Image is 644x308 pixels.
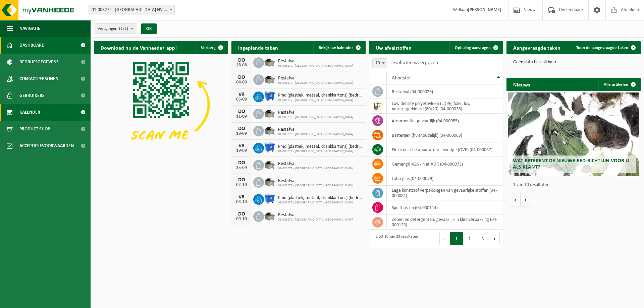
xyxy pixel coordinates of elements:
td: absorbentia, gevaarlijk (04-000055) [387,114,503,128]
span: 01-003272 - [GEOGRAPHIC_DATA] [GEOGRAPHIC_DATA] [278,201,362,205]
div: 1 tot 10 van 23 resultaten [372,231,418,246]
span: Afvalstof [392,75,411,81]
button: Vestigingen(2/2) [94,23,137,34]
div: 05-09 [235,97,248,102]
div: 28-08 [235,63,248,68]
span: Restafval [278,212,353,218]
div: 25-09 [235,166,248,170]
h2: Uw afvalstoffen [369,41,418,54]
span: Dashboard [19,37,45,54]
td: gemengd KGA - niet ADR (04-000073) [387,157,503,171]
div: 18-09 [235,131,248,136]
div: VR [235,92,248,97]
span: Vestigingen [98,24,128,34]
img: WB-5000-GAL-GY-01 [264,108,275,119]
button: 3 [476,232,489,245]
span: Pmd (plastiek, metaal, drankkartons) (bedrijven) [278,195,362,201]
span: Navigatie [19,20,40,37]
span: Bedrijfsgegevens [19,54,59,70]
div: DO [235,160,248,166]
td: batterijen (huishoudelijk) (04-000063) [387,128,503,142]
span: 01-003272 - [GEOGRAPHIC_DATA] [GEOGRAPHIC_DATA] [278,149,362,153]
div: VR [235,143,248,148]
td: restafval (04-000029) [387,84,503,99]
img: WB-1100-HPE-BE-01 [264,142,275,153]
div: DO [235,177,248,183]
span: Verberg [201,46,216,50]
td: labo-glas (04-000079) [387,171,503,186]
label: resultaten weergeven [390,60,438,65]
span: 10 [373,59,387,68]
td: low density polyethyleen (LDPE) folie, los, naturel/gekleurd (80/20) (04-000038) [387,99,503,114]
span: Restafval [278,110,353,115]
span: 01-003272 - [GEOGRAPHIC_DATA] [GEOGRAPHIC_DATA] [278,167,353,171]
td: spuitbussen (04-000114) [387,200,503,215]
div: DO [235,211,248,217]
button: Next [489,232,500,245]
h2: Aangevraagde taken [506,41,567,54]
div: 19-09 [235,148,248,153]
button: 1 [450,232,463,245]
span: Restafval [278,178,353,184]
img: WB-5000-GAL-GY-01 [264,176,275,187]
img: WB-5000-GAL-GY-01 [264,210,275,222]
button: Volgende [521,193,531,206]
h2: Download nu de Vanheede+ app! [94,41,183,54]
td: zepen en detergenten, gevaarlijk in kleinverpakking (04-000123) [387,215,503,230]
span: Acceptatievoorwaarden [19,137,74,154]
img: Download de VHEPlus App [94,54,228,155]
button: 2 [463,232,476,245]
button: Previous [439,232,450,245]
span: Bekijk uw kalender [319,46,353,50]
img: WB-5000-GAL-GY-01 [264,73,275,85]
span: Restafval [278,127,353,132]
div: 11-09 [235,114,248,119]
span: 01-003272 - [GEOGRAPHIC_DATA] [GEOGRAPHIC_DATA] [278,98,362,102]
span: 01-003272 - BELGOSUC NV - BEERNEM [89,5,174,15]
a: Alle artikelen [598,78,640,91]
img: WB-5000-GAL-GY-01 [264,125,275,136]
span: Ophaling aanvragen [455,46,491,50]
h2: Nieuws [506,78,537,91]
span: 01-003272 - [GEOGRAPHIC_DATA] [GEOGRAPHIC_DATA] [278,132,353,136]
button: OK [141,23,157,34]
div: DO [235,126,248,131]
span: 01-003272 - [GEOGRAPHIC_DATA] [GEOGRAPHIC_DATA] [278,184,353,188]
a: Toon de aangevraagde taken [571,41,640,54]
strong: [PERSON_NAME] [468,7,501,12]
div: DO [235,75,248,80]
div: 09-10 [235,217,248,222]
span: 01-003272 - [GEOGRAPHIC_DATA] [GEOGRAPHIC_DATA] [278,81,353,85]
td: elektronische apparatuur - overige (OVE) (04-000067) [387,142,503,157]
button: Verberg [196,41,227,54]
count: (2/2) [119,26,128,31]
span: Toon de aangevraagde taken [576,46,628,50]
span: Pmd (plastiek, metaal, drankkartons) (bedrijven) [278,93,362,98]
img: WB-1100-HPE-BE-01 [264,90,275,102]
span: 01-003272 - [GEOGRAPHIC_DATA] [GEOGRAPHIC_DATA] [278,115,353,119]
img: WB-5000-GAL-GY-01 [264,56,275,68]
div: 02-10 [235,183,248,187]
p: 1 van 10 resultaten [513,183,637,187]
button: Vorige [510,193,521,206]
div: DO [235,109,248,114]
div: DO [235,58,248,63]
span: Gebruikers [19,87,45,104]
a: Ophaling aanvragen [449,41,502,54]
h2: Ingeplande taken [231,41,285,54]
div: 04-09 [235,80,248,85]
div: 03-10 [235,200,248,204]
span: Restafval [278,161,353,167]
a: Wat betekent de nieuwe RED-richtlijn voor u als klant? [508,93,639,176]
span: Restafval [278,59,353,64]
span: Restafval [278,76,353,81]
span: Contactpersonen [19,70,58,87]
span: 01-003272 - [GEOGRAPHIC_DATA] [GEOGRAPHIC_DATA] [278,218,353,222]
span: 10 [372,58,387,68]
td: lege kunststof verpakkingen van gevaarlijke stoffen (04-000081) [387,186,503,200]
span: Product Shop [19,121,50,137]
span: Wat betekent de nieuwe RED-richtlijn voor u als klant? [513,158,629,170]
img: WB-1100-HPE-BE-01 [264,193,275,204]
span: Kalender [19,104,40,121]
span: Pmd (plastiek, metaal, drankkartons) (bedrijven) [278,144,362,149]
